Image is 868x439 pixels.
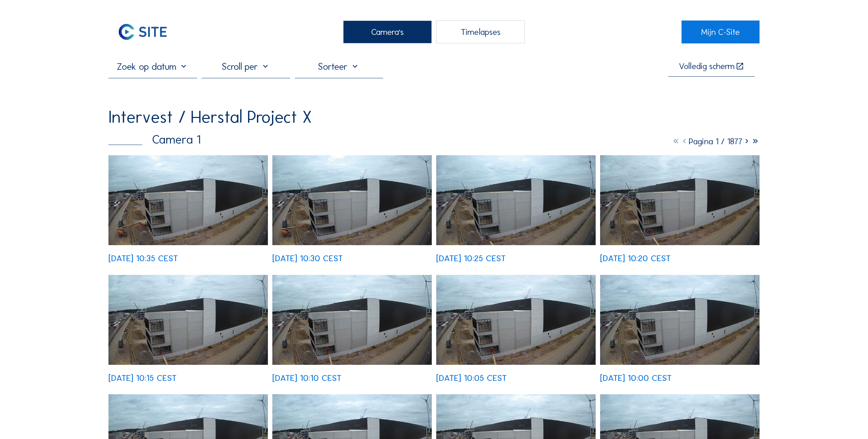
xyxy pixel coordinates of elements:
div: [DATE] 10:30 CEST [272,254,343,263]
img: image_52725416 [436,275,596,365]
div: Intervest / Herstal Project X [108,108,312,125]
div: [DATE] 10:15 CEST [108,374,177,382]
img: image_52725731 [108,275,268,365]
span: Pagina 1 / 1877 [689,136,742,147]
div: Timelapses [436,21,525,43]
div: [DATE] 10:35 CEST [108,254,178,263]
div: [DATE] 10:00 CEST [600,374,672,382]
img: C-SITE Logo [108,21,177,43]
img: image_52725798 [600,155,760,245]
a: C-SITE Logo [108,21,186,43]
img: image_52725263 [600,275,760,365]
div: [DATE] 10:25 CEST [436,254,506,263]
img: image_52726100 [272,155,432,245]
img: image_52726237 [108,155,268,245]
div: [DATE] 10:05 CEST [436,374,507,382]
div: Volledig scherm [679,62,735,71]
img: image_52725942 [436,155,596,245]
a: Mijn C-Site [682,21,760,43]
div: Camera's [343,21,432,43]
input: Zoek op datum 󰅀 [108,61,197,72]
img: image_52725568 [272,275,432,365]
div: [DATE] 10:10 CEST [272,374,341,382]
div: Camera 1 [108,134,200,146]
div: [DATE] 10:20 CEST [600,254,671,263]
